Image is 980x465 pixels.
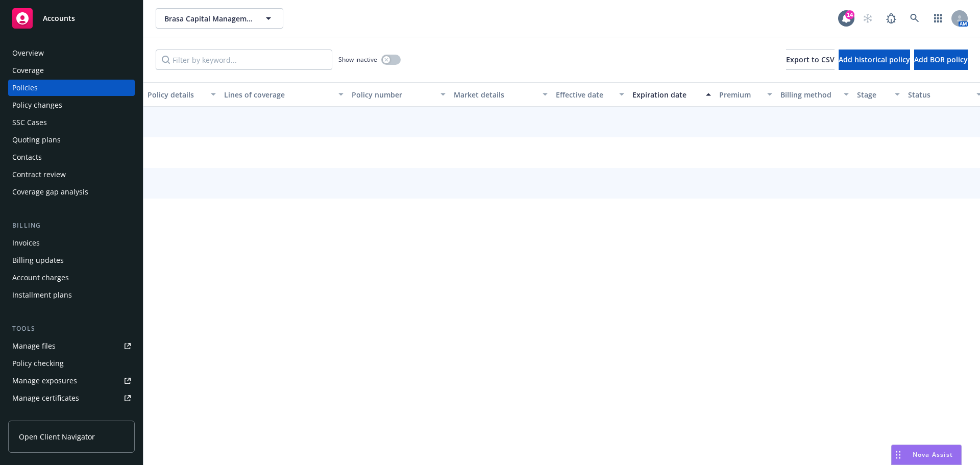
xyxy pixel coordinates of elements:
[857,89,889,100] div: Stage
[8,132,135,148] a: Quoting plans
[786,50,835,70] button: Export to CSV
[224,89,332,100] div: Lines of coverage
[8,235,135,251] a: Invoices
[8,355,135,372] a: Policy checking
[454,89,536,100] div: Market details
[8,184,135,200] a: Coverage gap analysis
[8,373,135,389] a: Manage exposures
[348,82,450,107] button: Policy number
[220,82,348,107] button: Lines of coverage
[891,445,962,465] button: Nova Assist
[12,390,79,406] div: Manage certificates
[715,82,776,107] button: Premium
[12,287,72,303] div: Installment plans
[904,8,925,29] a: Search
[12,355,64,372] div: Policy checking
[12,252,64,268] div: Billing updates
[12,114,47,131] div: SSC Cases
[776,82,853,107] button: Billing method
[839,55,910,64] span: Add historical policy
[8,114,135,131] a: SSC Cases
[12,270,69,286] div: Account charges
[786,55,835,64] span: Export to CSV
[12,132,61,148] div: Quoting plans
[908,89,970,100] div: Status
[8,4,135,33] a: Accounts
[839,50,910,70] button: Add historical policy
[12,338,56,354] div: Manage files
[8,407,135,424] a: Manage claims
[352,89,434,100] div: Policy number
[8,80,135,96] a: Policies
[8,324,135,334] div: Tools
[719,89,761,100] div: Premium
[164,13,253,24] span: Brasa Capital Management, LLC
[12,45,44,61] div: Overview
[338,55,377,64] span: Show inactive
[552,82,628,107] button: Effective date
[8,45,135,61] a: Overview
[12,166,66,183] div: Contract review
[143,82,220,107] button: Policy details
[8,252,135,268] a: Billing updates
[556,89,613,100] div: Effective date
[8,97,135,113] a: Policy changes
[913,450,953,459] span: Nova Assist
[8,287,135,303] a: Installment plans
[632,89,700,100] div: Expiration date
[12,62,44,79] div: Coverage
[12,149,42,165] div: Contacts
[881,8,901,29] a: Report a Bug
[8,338,135,354] a: Manage files
[8,166,135,183] a: Contract review
[914,55,968,64] span: Add BOR policy
[8,270,135,286] a: Account charges
[12,373,77,389] div: Manage exposures
[928,8,948,29] a: Switch app
[12,80,38,96] div: Policies
[892,445,904,464] div: Drag to move
[853,82,904,107] button: Stage
[450,82,552,107] button: Market details
[8,221,135,231] div: Billing
[845,10,854,19] div: 14
[19,431,95,442] span: Open Client Navigator
[12,407,64,424] div: Manage claims
[8,149,135,165] a: Contacts
[12,97,62,113] div: Policy changes
[8,62,135,79] a: Coverage
[43,14,75,22] span: Accounts
[628,82,715,107] button: Expiration date
[12,184,88,200] div: Coverage gap analysis
[8,390,135,406] a: Manage certificates
[857,8,878,29] a: Start snowing
[780,89,838,100] div: Billing method
[12,235,40,251] div: Invoices
[156,8,283,29] button: Brasa Capital Management, LLC
[156,50,332,70] input: Filter by keyword...
[148,89,205,100] div: Policy details
[914,50,968,70] button: Add BOR policy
